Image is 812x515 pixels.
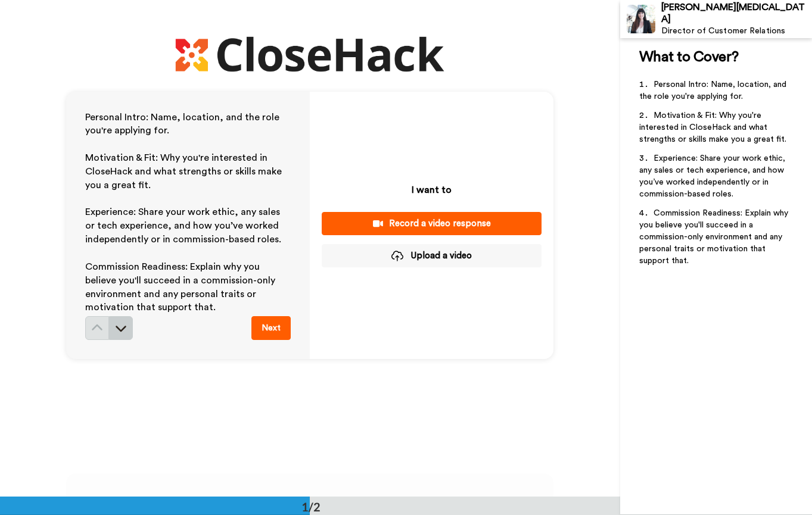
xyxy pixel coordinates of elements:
span: Commission Readiness: Explain why you believe you'll succeed in a commission-only environment and... [639,209,791,265]
span: Motivation & Fit: Why you're interested in CloseHack and what strengths or skills make you a grea... [639,111,786,143]
span: Motivation & Fit: Why you're interested in CloseHack and what strengths or skills make you a grea... [85,153,284,190]
img: Profile Image [627,5,655,33]
span: Personal Intro: Name, location, and the role you're applying for. [639,80,789,101]
span: Commission Readiness: Explain why you believe you'll succeed in a commission-only environment and... [85,262,278,313]
button: Record a video response [322,212,542,235]
button: Upload a video [322,244,542,267]
button: Next [251,316,291,340]
div: 1/2 [282,498,340,515]
div: Director of Customer Relations [661,26,811,36]
span: Personal Intro: Name, location, and the role you're applying for. [85,113,282,136]
span: Experience: Share your work ethic, any sales or tech experience, and how you’ve worked independen... [85,207,282,244]
span: What to Cover? [639,50,738,64]
span: Experience: Share your work ethic, any sales or tech experience, and how you’ve worked independen... [639,154,788,198]
p: I want to [412,183,452,197]
div: [PERSON_NAME][MEDICAL_DATA] [661,2,811,24]
div: Record a video response [331,217,532,230]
